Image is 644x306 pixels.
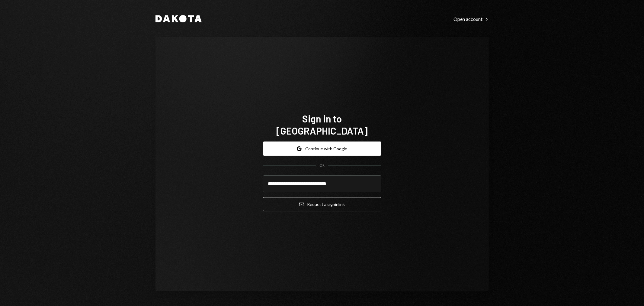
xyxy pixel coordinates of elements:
h1: Sign in to [GEOGRAPHIC_DATA] [263,112,381,137]
div: OR [319,163,325,168]
button: Request a signinlink [263,197,381,211]
a: Open account [454,15,489,22]
button: Continue with Google [263,142,381,156]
